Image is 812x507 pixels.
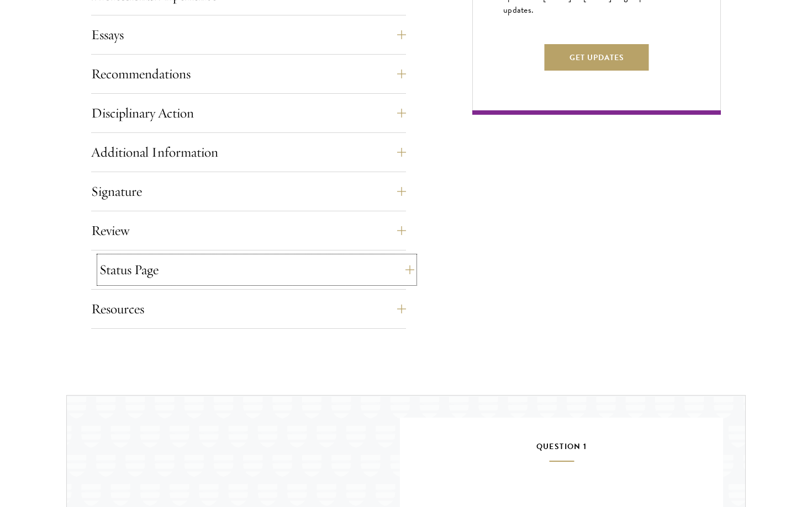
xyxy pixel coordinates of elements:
[91,217,406,244] button: Review
[91,22,406,48] button: Essays
[91,139,406,166] button: Additional Information
[91,296,406,322] button: Resources
[91,61,406,87] button: Recommendations
[91,178,406,205] button: Signature
[545,44,649,71] button: Get Updates
[99,257,414,283] button: Status Page
[433,440,690,462] h5: Question 1
[91,100,406,126] button: Disciplinary Action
